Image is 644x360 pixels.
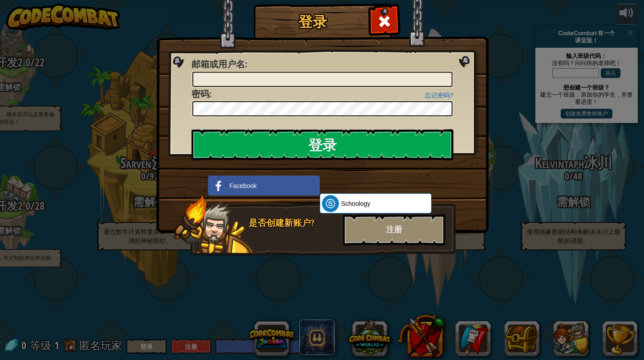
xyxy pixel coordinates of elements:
span: 邮箱或用户名 [192,58,245,70]
div: 是否创建新账户? [249,217,338,229]
a: 忘记密码? [425,92,453,99]
span: Schoology [341,199,370,208]
h1: 登录 [256,14,369,29]
iframe: “使用 Google 账号登录”对话框 [461,9,635,121]
div: 注册 [343,214,445,245]
label: : [192,88,212,101]
label: : [192,58,247,71]
img: facebook_small.png [210,177,227,194]
span: 密码 [192,88,209,100]
img: schoology.png [322,195,339,212]
input: 登录 [192,129,453,160]
iframe: “使用 Google 账号登录”按钮 [315,175,410,194]
span: Facebook [229,181,257,190]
